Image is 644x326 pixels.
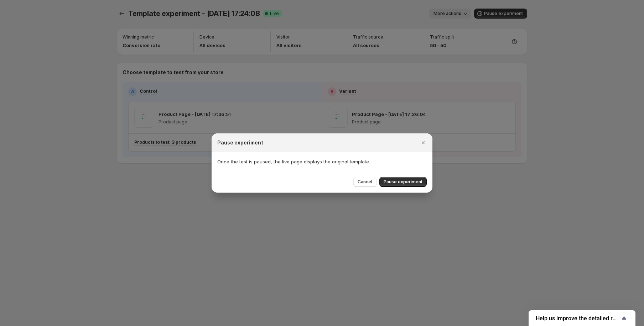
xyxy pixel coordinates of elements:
span: Pause experiment [384,179,422,185]
span: Cancel [358,179,372,185]
button: Cancel [353,177,376,187]
button: Show survey - Help us improve the detailed report for A/B campaigns [536,314,628,322]
span: Help us improve the detailed report for A/B campaigns [536,315,620,322]
button: Close [418,138,428,148]
button: Pause experiment [379,177,427,187]
p: Once the test is paused, the live page displays the original template. [217,158,427,165]
h2: Pause experiment [217,139,263,146]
